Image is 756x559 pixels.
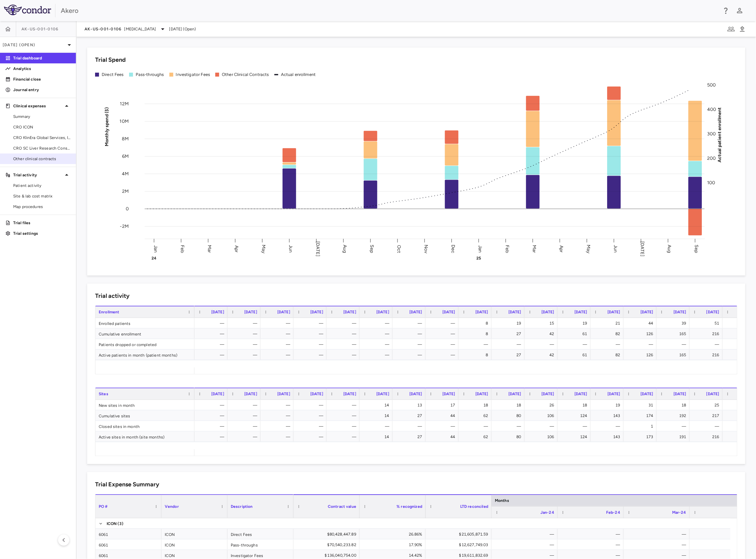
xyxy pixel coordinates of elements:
[13,114,71,120] span: Summary
[211,310,224,314] span: [DATE]
[564,410,587,421] div: 124
[729,339,752,350] div: —
[165,504,179,509] span: Vendor
[315,241,321,257] text: [DATE]
[541,392,554,396] span: [DATE]
[559,245,564,252] text: Apr
[332,318,356,329] div: —
[431,529,488,540] div: $21,605,871.59
[464,318,488,329] div: 8
[673,392,686,396] span: [DATE]
[342,245,348,253] text: Aug
[310,392,323,396] span: [DATE]
[729,432,752,442] div: 233
[104,107,110,146] tspan: Monthly spend ($)
[707,131,716,137] tspan: 300
[464,339,488,350] div: —
[200,329,224,339] div: —
[640,310,653,314] span: [DATE]
[200,432,224,442] div: —
[498,350,521,360] div: 27
[99,392,108,396] span: Sites
[630,410,653,421] div: 174
[153,245,158,252] text: Jan
[442,392,455,396] span: [DATE]
[266,432,290,442] div: —
[332,410,356,421] div: —
[365,529,422,540] div: 26.86%
[464,421,488,432] div: —
[396,245,402,253] text: Oct
[630,421,653,432] div: 1
[464,432,488,442] div: 62
[332,432,356,442] div: —
[431,400,455,410] div: 17
[431,350,455,360] div: —
[369,245,375,253] text: Sep
[95,55,126,64] h6: Trial Spend
[464,400,488,410] div: 18
[564,339,587,350] div: —
[211,392,224,396] span: [DATE]
[597,329,620,339] div: 82
[13,145,71,151] span: CRO SC Liver Research Consortium LLC
[200,318,224,329] div: —
[531,400,554,410] div: 26
[95,410,194,421] div: Cumulative sites
[729,421,752,432] div: —
[460,504,488,509] span: LTD reconciled
[13,220,71,226] p: Trial files
[564,400,587,410] div: 18
[663,350,686,360] div: 165
[398,432,422,442] div: 27
[398,318,422,329] div: —
[124,26,156,32] span: [MEDICAL_DATA]
[299,350,323,360] div: —
[564,329,587,339] div: 61
[332,329,356,339] div: —
[574,392,587,396] span: [DATE]
[118,518,123,529] span: (3)
[696,350,719,360] div: 216
[613,245,618,253] text: Jun
[729,400,752,410] div: 17
[13,183,71,189] span: Patient activity
[207,245,213,253] text: Mar
[663,421,686,432] div: —
[233,410,257,421] div: —
[95,329,194,339] div: Cumulative enrollment
[266,410,290,421] div: —
[169,26,196,32] span: [DATE] (Open)
[13,135,71,141] span: CRO KlinEra Global Services, Inc
[398,421,422,432] div: —
[476,256,481,261] text: 25
[310,310,323,314] span: [DATE]
[299,318,323,329] div: —
[13,193,71,199] span: Site & lab cost matrix
[398,400,422,410] div: 13
[277,310,290,314] span: [DATE]
[365,350,389,360] div: —
[564,540,620,550] div: —
[574,310,587,314] span: [DATE]
[152,256,156,261] text: 24
[729,410,752,421] div: 234
[13,76,71,82] p: Financial close
[299,329,323,339] div: —
[532,245,537,253] text: Mar
[365,421,389,432] div: —
[663,432,686,442] div: 191
[266,339,290,350] div: —
[244,392,257,396] span: [DATE]
[672,510,686,515] span: Mar-24
[442,310,455,314] span: [DATE]
[233,432,257,442] div: —
[696,410,719,421] div: 217
[531,318,554,329] div: 15
[332,400,356,410] div: —
[640,392,653,396] span: [DATE]
[365,410,389,421] div: 14
[233,350,257,360] div: —
[99,310,120,314] span: Enrollment
[504,245,510,253] text: Feb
